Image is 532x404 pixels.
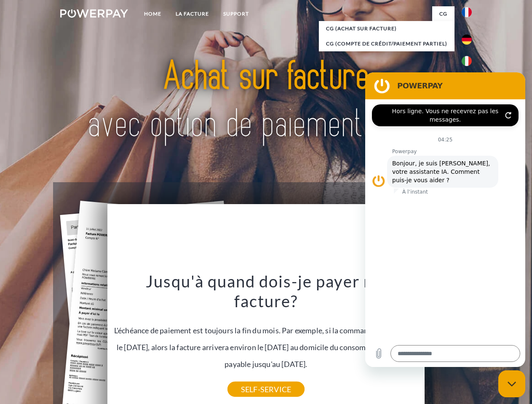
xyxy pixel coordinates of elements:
[80,40,452,161] img: title-powerpay_fr.svg
[112,271,420,389] div: L'échéance de paiement est toujours la fin du mois. Par exemple, si la commande a été passée le [...
[227,382,305,397] a: SELF-SERVICE
[112,271,420,311] h3: Jusqu'à quand dois-je payer ma facture?
[319,21,454,36] a: CG (achat sur facture)
[432,6,454,21] a: CG
[60,9,128,18] img: logo-powerpay-white.svg
[216,6,256,21] a: Support
[462,56,472,66] img: it
[365,72,525,367] iframe: Fenêtre de messagerie
[462,7,472,17] img: fr
[168,6,216,21] a: LA FACTURE
[498,370,525,397] iframe: Bouton de lancement de la fenêtre de messagerie, conversation en cours
[319,36,454,51] a: CG (Compte de crédit/paiement partiel)
[462,35,472,45] img: de
[137,6,168,21] a: Home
